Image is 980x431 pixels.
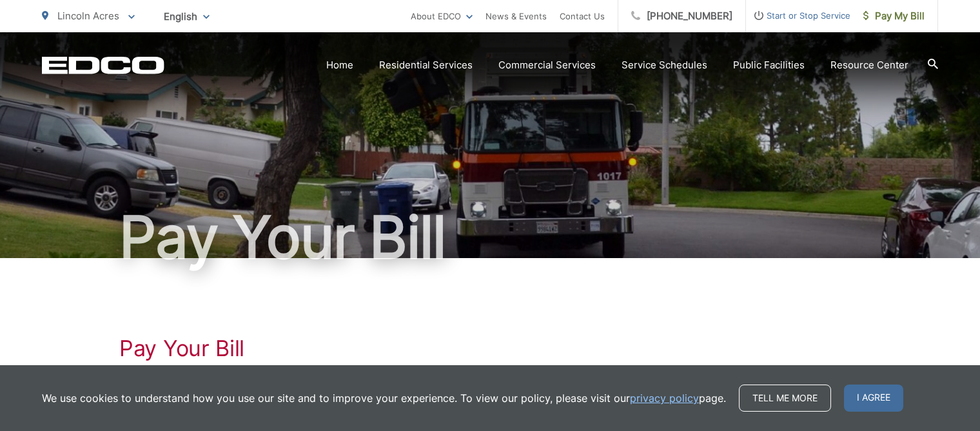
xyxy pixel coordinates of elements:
span: English [154,5,219,28]
h1: Pay Your Bill [42,205,938,270]
a: Public Facilities [733,57,805,73]
a: News & Events [485,8,547,24]
a: Home [326,57,353,73]
a: privacy policy [630,390,699,406]
span: I agree [844,385,903,412]
span: Pay My Bill [863,8,925,24]
h1: Pay Your Bill [119,336,861,361]
a: Commercial Services [498,57,596,73]
a: Tell me more [739,385,831,412]
a: Resource Center [830,57,908,73]
a: About EDCO [411,8,473,24]
p: We use cookies to understand how you use our site and to improve your experience. To view our pol... [42,390,726,406]
a: EDCD logo. Return to the homepage. [42,56,164,74]
a: Contact Us [560,8,605,24]
a: Residential Services [379,57,473,73]
a: Service Schedules [622,57,707,73]
span: Lincoln Acres [57,10,119,22]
